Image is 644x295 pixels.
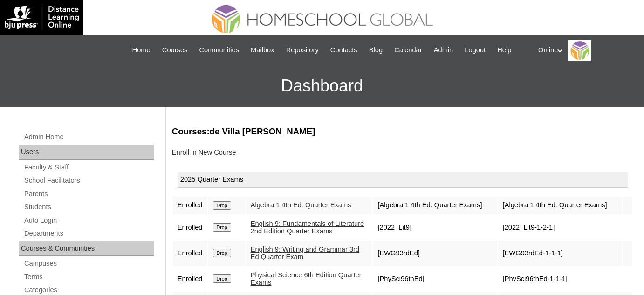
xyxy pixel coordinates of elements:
a: School Facilitators [23,175,154,186]
a: Campuses [23,258,154,269]
a: Terms [23,271,154,283]
span: Admin [434,45,453,56]
a: Repository [281,45,323,56]
td: [Algebra 1 4th Ed. Quarter Exams] [498,197,622,214]
span: Logout [465,45,486,56]
a: Faculty & Staff [23,162,154,173]
a: Logout [460,45,490,56]
input: Drop [213,274,231,283]
td: [EWG93rdEd-1-1-1] [498,241,622,266]
a: Contacts [326,45,362,56]
td: [PhySci96thEd-1-1-1] [498,267,622,291]
td: Enrolled [173,197,207,214]
div: Online [538,40,635,61]
span: Blog [369,45,383,56]
span: Communities [199,45,239,56]
a: Physical Science 6th Edition Quarter Exams [251,271,362,287]
a: Algebra 1 4th Ed. Quarter Exams [251,201,351,209]
td: [2022_Lit9] [373,215,497,240]
img: logo-white.png [5,5,79,30]
input: Drop [213,223,231,232]
h3: Courses:de Villa [PERSON_NAME] [172,126,633,138]
span: Courses [162,45,188,56]
a: Calendar [390,45,426,56]
td: Enrolled [173,267,207,291]
div: 2025 Quarter Exams [178,172,628,188]
a: Admin [429,45,458,56]
a: Communities [194,45,244,56]
input: Drop [213,249,231,257]
a: Mailbox [246,45,279,56]
a: English 9: Fundamentals of Literature 2nd Edition Quarter Exams [251,220,364,235]
span: Mailbox [251,45,274,56]
span: Help [497,45,511,56]
a: Courses [158,45,192,56]
a: Home [128,45,155,56]
td: [EWG93rdEd] [373,241,497,266]
div: Courses & Communities [19,241,154,256]
h3: Dashboard [5,65,639,107]
a: Blog [364,45,387,56]
td: [PhySci96thEd] [373,267,497,291]
div: Users [19,145,154,160]
span: Home [132,45,151,56]
a: Departments [23,228,154,239]
a: Parents [23,188,154,200]
a: Admin Home [23,131,154,143]
td: [2022_Lit9-1-2-1] [498,215,622,240]
span: Repository [286,45,319,56]
a: Enroll in New Course [172,148,236,156]
a: Help [493,45,516,56]
span: Calendar [394,45,422,56]
span: Contacts [330,45,357,56]
img: Online Academy [568,40,591,61]
a: English 9: Writing and Grammar 3rd Ed Quarter Exam [251,246,360,261]
a: Auto Login [23,215,154,226]
td: Enrolled [173,215,207,240]
a: Students [23,201,154,213]
td: Enrolled [173,241,207,266]
td: [Algebra 1 4th Ed. Quarter Exams] [373,197,497,214]
input: Drop [213,201,231,210]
